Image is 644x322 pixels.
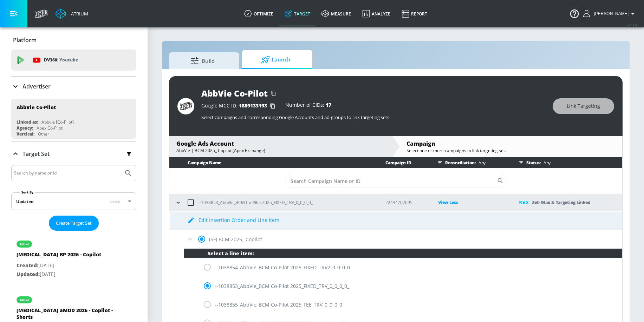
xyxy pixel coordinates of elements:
[11,234,136,284] div: active[MEDICAL_DATA] BP 2026 - CopilotCreated:[DATE]Updated:[DATE]
[22,83,51,90] p: Advertiser
[170,212,279,224] div: Edit Insertion Order and Line Item
[49,216,99,231] button: Create Target Set
[176,140,385,147] div: Google Ads Account
[37,125,63,131] div: Apex Co-Pilot
[68,11,88,17] div: Atrium
[17,119,38,125] div: Linked as:
[396,1,433,26] a: Report
[169,157,374,168] th: Campaign Name
[20,190,35,195] label: Sort By
[13,36,37,44] p: Platform
[20,242,29,246] div: active
[176,147,385,153] div: AbbVie | BCM 2025_ Copilot (Apex Exchange)
[11,99,136,139] div: AbbVie Co-PilotLinked as:Abbvie [Co-Pilot]Agency:Apex Co-PilotVertical:Other
[199,217,279,223] div: Edit Insertion Order and Line Item
[583,9,637,18] button: [PERSON_NAME]
[541,159,551,166] p: Any
[239,102,267,109] span: 1889133193
[565,4,584,23] button: Open Resource Center
[374,157,427,168] th: Campaign ID
[11,142,136,165] div: Target Set
[17,262,38,269] span: Created:
[201,103,278,110] div: Google MCC ID:
[516,157,622,168] div: Status:
[532,198,591,206] p: Zefr Max & Targeting Linked
[56,8,88,19] a: Atrium
[44,56,78,64] p: DV360:
[627,23,637,27] span: v 4.19.0
[11,30,136,50] div: Platform
[476,159,486,166] p: Any
[285,103,331,110] div: Number of CIDs:
[249,51,303,68] span: Launch
[357,1,396,26] a: Analyze
[17,125,33,131] div: Agency:
[201,87,268,99] div: AbbVie Co-Pilot
[184,258,622,277] div: --1038854_AbbVie_BCM Co-Pilot 2025_FIXED_TRV2_0_0_0_0_
[406,140,615,147] div: Campaign
[201,114,546,120] p: Select campaigns and corresponding Google Accounts and ad-groups to link targeting sets.
[316,1,357,26] a: measure
[59,56,78,64] p: Youtube
[17,104,56,111] div: AbbVie Co-Pilot
[326,101,331,108] span: 17
[184,249,622,258] div: Select a line item:
[435,157,508,168] div: Reconciliation:
[198,199,313,206] p: --1038853_AbbVie_BCM Co-Pilot 2025_FIXED_TRV_0_0_0_0_
[56,219,92,227] span: Create Target Set
[17,271,40,277] span: Updated:
[11,50,136,71] div: DV360: Youtube
[17,251,101,261] div: [MEDICAL_DATA] BP 2026 - Copilot
[17,131,34,137] div: Vertical:
[176,52,229,69] span: Build
[184,277,622,295] div: --1038853_AbbVie_BCM Co-Pilot 2025_FIXED_TRV_0_0_0_0_
[239,1,279,26] a: optimize
[17,261,101,270] p: [DATE]
[109,198,121,204] span: latest
[17,270,101,279] p: [DATE]
[16,198,33,204] div: Updated
[184,295,622,314] div: --1038855_AbbVie_BCM Co-Pilot 2025_FEE_TRV_0_0_0_0_
[406,147,615,153] div: Select one or more campaigns to link targeting set.
[591,11,629,16] span: login as: michael.villalobos@zefr.com
[169,136,392,157] div: Google Ads AccountAbbVie | BCM 2025_ Copilot (Apex Exchange)
[22,150,50,158] p: Target Set
[14,169,121,178] input: Search by name or Id
[38,131,49,137] div: Other
[438,198,508,206] p: View Less
[385,199,427,206] p: 22444702695
[41,119,74,125] div: Abbvie [Co-Pilot]
[285,174,497,188] input: Search Campaign Name or ID
[285,174,506,188] div: Search CID Name or Number
[170,230,622,249] div: (SF) BCM 2025_ Copilot
[11,77,136,96] div: Advertiser
[20,298,29,302] div: active
[279,1,316,26] a: Target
